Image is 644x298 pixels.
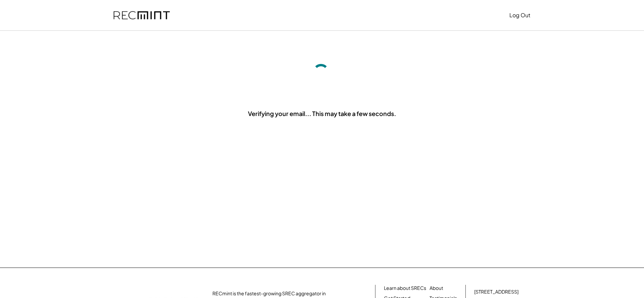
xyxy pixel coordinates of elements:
[509,8,530,22] button: Log Out
[474,289,519,295] div: [STREET_ADDRESS]
[384,285,426,292] a: Learn about SRECs
[114,11,170,20] img: recmint-logotype%403x.png
[430,285,443,292] a: About
[248,109,396,118] div: Verifying your email... This may take a few seconds.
